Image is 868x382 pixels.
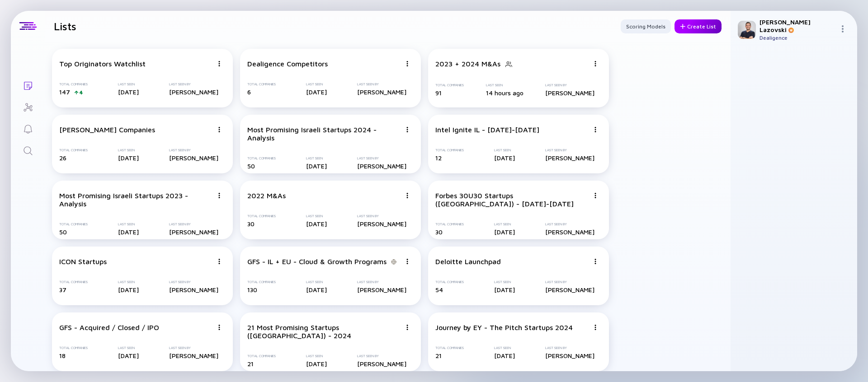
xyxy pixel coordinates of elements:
span: 54 [435,286,443,293]
div: Total Companies [247,354,276,358]
img: Menu [593,127,598,132]
span: 30 [435,228,443,236]
a: Reminders [11,117,45,139]
div: [PERSON_NAME] [545,89,594,97]
img: Menu [405,127,410,132]
div: [PERSON_NAME] [357,162,406,170]
div: Last Seen By [357,214,406,218]
div: Total Companies [247,156,276,160]
button: Create List [675,19,722,33]
div: [PERSON_NAME] [357,88,406,96]
div: [PERSON_NAME] [545,286,594,293]
div: Total Companies [59,346,88,350]
img: Menu [217,61,222,66]
span: 50 [247,162,255,170]
img: Menu [593,259,598,264]
span: 130 [247,286,257,293]
div: Last Seen By [545,346,594,350]
div: Dealigence [759,34,835,41]
div: Last Seen By [169,280,218,284]
div: Total Companies [59,148,88,152]
div: Last Seen [306,214,327,218]
div: [DATE] [494,154,515,162]
div: Last Seen By [545,83,594,87]
span: 21 [435,352,442,359]
div: [DATE] [306,360,327,368]
h1: Lists [54,20,76,33]
div: Total Companies [247,280,276,284]
span: 37 [59,286,66,293]
span: 147 [59,88,70,96]
div: 21 Most Promising Startups ([GEOGRAPHIC_DATA]) - 2024 [247,323,401,340]
div: Last Seen [118,82,139,86]
div: [DATE] [306,220,327,228]
img: Menu [405,193,410,198]
div: 4 [79,89,83,96]
div: [DATE] [306,286,327,293]
div: Total Companies [435,83,464,87]
div: Forbes 30U30 Startups ([GEOGRAPHIC_DATA]) - [DATE]-[DATE] [435,191,589,208]
div: Total Companies [247,82,276,86]
div: [PERSON_NAME] Companies [59,126,155,134]
div: ICON Startups [59,257,107,266]
div: 14 hours ago [486,89,524,97]
div: [DATE] [494,352,515,359]
div: Total Companies [59,82,88,86]
button: Scoring Models [621,19,671,33]
img: Menu [217,127,222,132]
div: Last Seen [306,82,327,86]
div: Most Promising Israeli Startups 2023 - Analysis [59,191,213,208]
span: 18 [59,352,66,359]
div: Total Companies [435,148,464,152]
div: [PERSON_NAME] [357,360,406,368]
img: Menu [405,259,410,264]
a: Search [11,139,45,161]
img: Menu [405,325,410,330]
span: 26 [59,154,66,162]
a: Investor Map [11,96,45,117]
div: Last Seen [118,280,139,284]
div: Total Companies [435,222,464,226]
div: Total Companies [247,214,276,218]
div: 2023 + 2024 M&As [435,60,500,68]
div: Last Seen [118,346,139,350]
div: [PERSON_NAME] [545,154,594,162]
div: [DATE] [118,352,139,359]
div: Last Seen [494,280,515,284]
img: Menu [217,325,222,330]
div: GFS - Acquired / Closed / IPO [59,323,159,331]
img: Menu [217,193,222,198]
div: [PERSON_NAME] [357,220,406,228]
div: Total Companies [435,280,464,284]
div: Last Seen By [357,354,406,358]
div: [DATE] [306,88,327,96]
div: Journey by EY - The Pitch Startups 2024 [435,323,573,331]
div: Last Seen By [169,82,218,86]
div: Last Seen By [169,346,218,350]
div: [DATE] [118,228,139,236]
div: Last Seen By [357,280,406,284]
div: [PERSON_NAME] [169,154,218,162]
div: [PERSON_NAME] [169,228,218,236]
img: Menu [217,259,222,264]
div: Last Seen By [545,222,594,226]
img: Menu [405,61,410,66]
div: Last Seen [494,148,515,152]
div: Last Seen [118,222,139,226]
div: Last Seen By [545,148,594,152]
div: [PERSON_NAME] Lazovski [759,18,835,33]
div: Last Seen By [357,82,406,86]
div: [DATE] [494,228,515,236]
span: 12 [435,154,442,162]
div: Most Promising Israeli Startups 2024 - Analysis [247,126,401,142]
a: Lists [11,74,45,96]
span: 50 [59,228,67,236]
div: Intel Ignite IL - [DATE]-[DATE] [435,126,539,134]
div: [DATE] [118,154,139,162]
div: [PERSON_NAME] [357,286,406,293]
div: [PERSON_NAME] [169,352,218,359]
div: Last Seen [306,156,327,160]
div: [DATE] [306,162,327,170]
span: 91 [435,89,442,97]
